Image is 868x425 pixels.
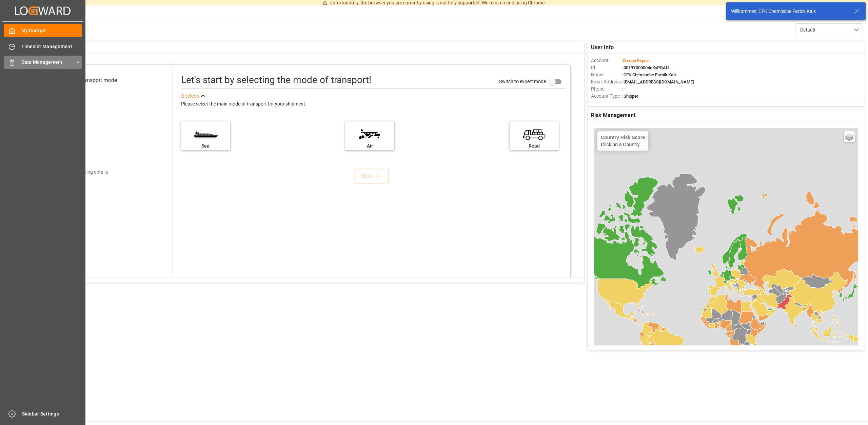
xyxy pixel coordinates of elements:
[181,92,199,100] div: See less
[184,142,227,150] div: Sea
[622,79,694,84] span: : [EMAIL_ADDRESS][DOMAIN_NAME]
[513,142,555,150] div: Road
[800,26,815,34] span: Default
[22,410,83,418] span: Sidebar Settings
[601,135,645,140] h4: Country Risk Score
[591,57,622,64] span: Account
[622,58,650,63] span: :
[591,111,635,119] span: Risk Management
[21,59,75,66] span: Data Management
[355,169,389,183] button: NEXT
[622,65,669,70] span: : 0019Y000004dKyPQAU
[64,76,117,84] div: Select transport mode
[591,93,622,100] span: Account Type
[844,131,855,142] a: Layers
[591,85,622,93] span: Phone
[181,100,566,108] div: Please select the main mode of transport for your shipment.
[4,24,82,37] a: My Cockpit
[65,169,108,176] div: Add shipping details
[361,172,382,180] div: NEXT
[622,94,638,99] span: : Shipper
[4,40,82,53] a: Timeslot Management
[349,142,391,150] div: Air
[622,86,627,92] span: : —
[591,43,614,52] span: User Info
[591,64,622,71] span: Id
[731,8,848,15] div: Willkommen, CFK Chemische Farbik Kalk
[21,43,82,50] span: Timeslot Management
[601,135,645,147] div: Click on a Country
[21,27,82,34] span: My Cockpit
[591,71,622,78] span: Name
[623,58,650,63] span: Compo Expert
[591,78,622,85] span: Email Address
[795,23,863,36] button: open menu
[499,79,546,84] span: Switch to expert mode
[622,72,677,77] span: : CFK Chemische Farbik Kalk
[181,73,371,87] div: Let's start by selecting the mode of transport!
